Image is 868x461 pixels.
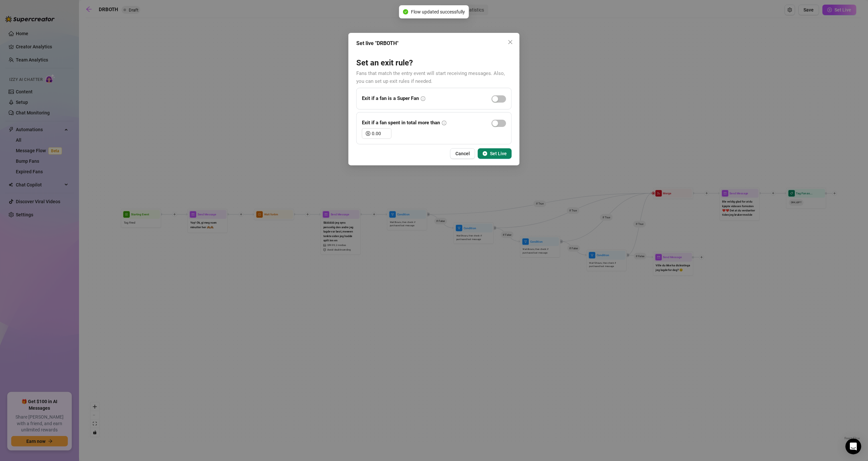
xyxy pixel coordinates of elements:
span: Set Live [490,151,507,156]
button: Cancel [450,148,475,159]
h3: Set an exit rule? [356,58,512,68]
strong: Exit if a fan spent in total more than [362,120,440,126]
div: Set live "DRBOTH" [356,39,512,47]
span: info-circle [442,121,447,125]
span: Flow updated successfully [411,8,465,15]
span: play-circle [483,151,487,156]
span: close [508,39,513,45]
button: Set Live [478,148,512,159]
span: Close [505,39,516,45]
strong: Exit if a fan is a Super Fan [362,95,419,101]
span: Cancel [455,151,470,156]
span: Fans that match the entry event will start receiving messages. Also, you can set up exit rules if... [356,70,505,84]
div: Open Intercom Messenger [846,439,861,454]
button: Close [505,37,516,47]
span: info-circle [421,96,425,101]
span: check-circle [403,9,408,14]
